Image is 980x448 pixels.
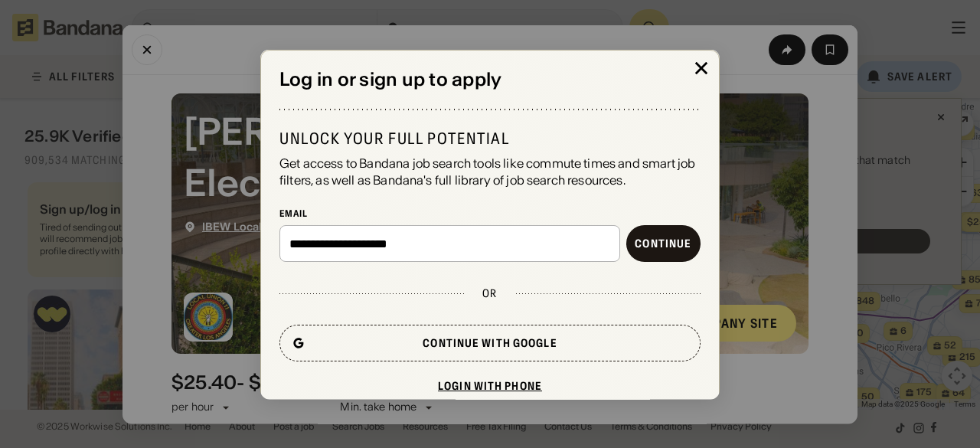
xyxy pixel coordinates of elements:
div: Login with phone [438,381,542,391]
div: Continue [635,238,691,249]
div: Continue with Google [423,338,557,348]
div: Log in or sign up to apply [279,68,701,90]
div: or [482,286,497,300]
div: Unlock your full potential [279,128,701,148]
div: Email [279,207,701,219]
div: Get access to Bandana job search tools like commute times and smart job filters, as well as Banda... [279,154,701,188]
